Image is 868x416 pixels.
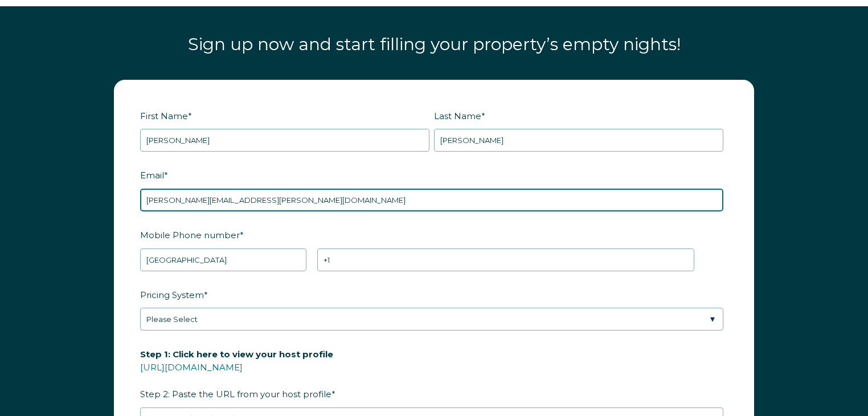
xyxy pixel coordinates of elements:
[140,286,204,304] span: Pricing System
[140,345,333,403] span: Step 2: Paste the URL from your host profile
[140,107,188,125] span: First Name
[434,107,481,125] span: Last Name
[140,226,240,244] span: Mobile Phone number
[188,34,681,55] span: Sign up now and start filling your property’s empty nights!
[140,362,243,373] a: [URL][DOMAIN_NAME]
[140,345,333,363] span: Step 1: Click here to view your host profile
[140,166,164,184] span: Email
